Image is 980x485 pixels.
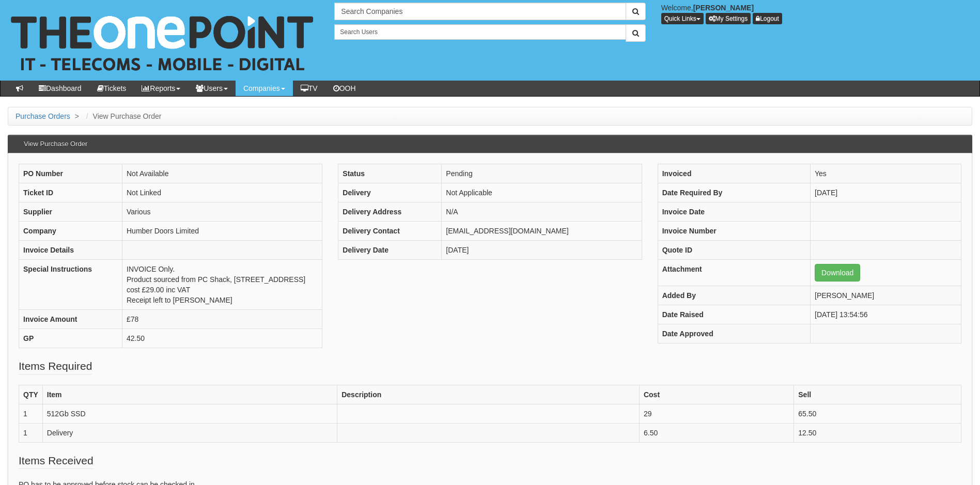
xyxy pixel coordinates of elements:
[794,404,961,424] td: 65.50
[72,112,82,120] span: >
[19,358,92,374] legend: Items Required
[42,424,337,443] td: Delivery
[19,164,122,183] th: PO Number
[658,164,810,183] th: Invoiced
[338,183,442,202] th: Delivery
[19,260,122,310] th: Special Instructions
[338,202,442,222] th: Delivery Address
[442,202,642,222] td: N/A
[338,222,442,241] th: Delivery Contact
[811,183,961,202] td: [DATE]
[658,202,810,222] th: Invoice Date
[325,81,364,96] a: OOH
[122,310,322,329] td: £78
[442,164,642,183] td: Pending
[334,3,626,20] input: Search Companies
[658,305,810,324] th: Date Raised
[19,385,43,404] th: QTY
[134,81,188,96] a: Reports
[19,453,94,469] legend: Items Received
[654,3,980,24] div: Welcome,
[753,13,782,24] a: Logout
[442,241,642,260] td: [DATE]
[658,286,810,305] th: Added By
[122,202,322,222] td: Various
[338,241,442,260] th: Delivery Date
[122,260,322,310] td: INVOICE Only. Product sourced from PC Shack, [STREET_ADDRESS] cost £29.00 inc VAT Receipt left to...
[19,183,122,202] th: Ticket ID
[19,404,43,424] td: 1
[658,241,810,260] th: Quote ID
[19,329,122,348] th: GP
[19,310,122,329] th: Invoice Amount
[658,260,810,286] th: Attachment
[19,241,122,260] th: Invoice Details
[811,305,961,324] td: [DATE] 13:54:56
[639,404,794,424] td: 29
[794,424,961,443] td: 12.50
[122,183,322,202] td: Not Linked
[84,111,162,121] li: View Purchase Order
[42,404,337,424] td: 512Gb SSD
[89,81,134,96] a: Tickets
[815,264,860,281] a: Download
[811,286,961,305] td: [PERSON_NAME]
[122,329,322,348] td: 42.50
[19,222,122,241] th: Company
[337,385,640,404] th: Description
[19,135,92,153] h3: View Purchase Order
[442,222,642,241] td: [EMAIL_ADDRESS][DOMAIN_NAME]
[639,424,794,443] td: 6.50
[122,222,322,241] td: Humber Doors Limited
[188,81,236,96] a: Users
[706,13,751,24] a: My Settings
[236,81,293,96] a: Companies
[639,385,794,404] th: Cost
[658,222,810,241] th: Invoice Number
[122,164,322,183] td: Not Available
[42,385,337,404] th: Item
[293,81,325,96] a: TV
[661,13,704,24] button: Quick Links
[794,385,961,404] th: Sell
[658,324,810,343] th: Date Approved
[31,81,89,96] a: Dashboard
[15,112,70,120] a: Purchase Orders
[811,164,961,183] td: Yes
[693,4,754,12] b: [PERSON_NAME]
[334,24,626,40] input: Search Users
[338,164,442,183] th: Status
[658,183,810,202] th: Date Required By
[19,202,122,222] th: Supplier
[442,183,642,202] td: Not Applicable
[19,424,43,443] td: 1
